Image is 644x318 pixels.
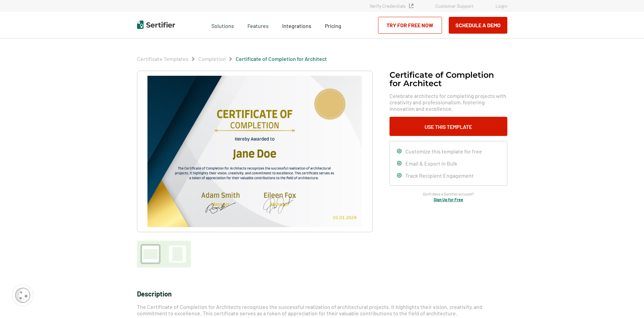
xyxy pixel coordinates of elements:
[137,290,172,298] span: Description
[211,21,234,29] span: Solutions
[137,304,482,316] span: The Certificate of Completion for Architects recognizes the successful realization of architectur...
[435,3,474,9] a: Customer Support
[434,197,463,202] a: Sign Up for Free
[236,56,327,62] a: Certificate of Completion​ for Architect
[247,21,269,29] span: Features
[325,23,341,29] span: Pricing
[389,117,507,136] button: Use This Template
[147,76,362,227] img: Certificate of Completion​ for Architect
[409,4,413,8] img: Verified
[137,56,189,62] a: Certificate Templates
[325,21,341,29] a: Pricing
[405,172,474,179] span: Track Recipient Engagement
[423,191,474,197] span: Don’t have a Sertifier account?
[15,288,30,303] img: Cookie Popup Icon
[198,56,226,62] a: Completion
[405,160,457,167] span: Email & Export in Bulk
[389,71,507,87] h1: Certificate of Completion​ for Architect
[137,21,175,29] img: Sertifier | Digital Credentialing Platform
[449,17,507,34] button: Schedule a Demo
[389,93,507,112] span: Celebrate architects for completing projects with creativity and professionalism, fostering innov...
[282,23,311,29] span: Integrations
[378,17,442,34] a: Try for Free Now
[370,3,413,9] a: Verify Credentials
[496,3,507,9] a: Login
[282,21,311,29] a: Integrations
[405,148,482,154] span: Customize this template for free
[137,56,327,62] div: Breadcrumb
